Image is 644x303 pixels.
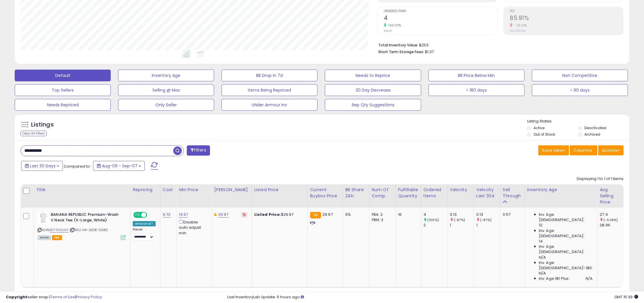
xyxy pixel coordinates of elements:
span: 2025-10-8 15:39 GMT [614,294,638,300]
button: Rep Qty Suggestions [325,99,421,111]
div: Repricing [133,187,158,193]
a: Privacy Policy [76,294,102,300]
button: Needs to Reprice [325,70,421,81]
div: Avg Selling Price [600,187,621,205]
div: Velocity [450,187,471,193]
small: (-87%) [480,218,492,222]
small: (-87%) [454,218,465,222]
span: Inv. Age [DEMOGRAPHIC_DATA]: [539,244,593,255]
button: UNder Armour Inv [221,99,317,111]
button: > 90 days [532,84,628,96]
button: Inventory Age [118,70,214,81]
small: (100%) [427,218,439,222]
button: Needs Repriced [15,99,111,111]
b: Short Term Storage Fees: [378,49,424,54]
button: > 180 days [428,84,524,96]
span: 12 [539,223,542,228]
span: N/A [586,276,593,281]
div: Displaying 1 to 1 of 1 items [577,176,623,182]
span: Inv. Age [DEMOGRAPHIC_DATA]: [539,228,593,239]
label: Deactivated [584,125,606,130]
div: Last InventoryLab Update: 5 hours ago. [227,294,638,300]
button: Aug-09 - Sep-07 [93,161,145,171]
div: Cost [163,187,174,193]
label: Out of Stock [534,132,555,137]
label: Archived [584,132,600,137]
div: Title [36,187,128,193]
span: Inv. Age [DEMOGRAPHIC_DATA]: [539,212,593,223]
span: | SKU: HA-3ZOE-SG8C [70,228,108,232]
button: Save View [538,145,569,155]
b: Listed Price: [254,212,281,217]
a: 19.97 [179,212,188,218]
button: Top Sellers [15,84,111,96]
div: $29.97 [254,212,303,217]
small: (-5.39%) [603,218,618,222]
div: 6% [345,212,365,217]
div: Num of Comp. [372,187,393,199]
div: 16 [398,212,416,217]
div: Amazon AI * [133,221,156,226]
li: $253 [378,41,619,48]
button: Selling @ Max [118,84,214,96]
a: 29.97 [218,212,228,218]
span: FBA [52,235,62,240]
button: Only Seller [118,99,214,111]
span: Inv. Age [DEMOGRAPHIC_DATA]-180: [539,260,593,271]
span: All listings currently available for purchase on Amazon [38,235,51,240]
h2: 85.91% [510,15,623,23]
div: Current Buybox Price [310,187,340,199]
div: Inventory Age [527,187,595,193]
span: Compared to: [64,164,91,169]
div: 2 [423,223,447,228]
a: Terms of Use [50,294,75,300]
a: B07693L1KF [50,228,69,233]
small: FBA [310,212,321,218]
span: ON [134,213,141,218]
div: 1 [476,223,500,228]
div: 0.57 [503,212,520,217]
a: 9.72 [163,212,171,218]
div: seller snap | | [6,294,102,300]
b: BANANA REPUBLIC Premium-Wash V Neck Tee (X-Large, White) [51,212,122,224]
div: 4 [423,212,447,217]
small: Prev: 2 [384,29,392,33]
div: Clear All Filters [21,131,47,136]
div: Min Price [179,187,209,193]
span: Aug-09 - Sep-07 [102,163,137,169]
button: Default [15,70,111,81]
small: 100.00% [386,23,401,28]
button: Non Competitive [532,70,628,81]
span: Ordered Items [384,10,497,13]
button: 30 Day Decrease [325,84,421,96]
span: Last 30 Days [30,163,56,169]
button: Items Being Repriced [221,84,317,96]
span: OFF [146,213,156,218]
div: BB Share 24h. [345,187,367,199]
span: 14 [539,239,543,244]
label: Active [534,125,544,130]
button: BB Price Below Min [428,70,524,81]
h5: Listings [31,121,54,129]
button: Filters [187,145,210,156]
button: Last 30 Days [21,161,63,171]
img: 31Rd4pWfsmL._SL40_.jpg [38,212,49,224]
small: Prev: 115.33% [510,29,526,33]
div: 27.4 [600,212,623,217]
div: FBA: 2 [372,212,391,217]
div: [PERSON_NAME] [214,187,249,193]
div: FBM: 3 [372,217,391,223]
span: Inv. Age 181 Plus: [539,276,570,281]
small: -25.51% [512,23,527,28]
button: Columns [570,145,597,155]
div: Listed Price [254,187,305,193]
strong: Copyright [6,294,27,300]
b: Total Inventory Value: [378,43,418,48]
div: 0.13 [476,212,500,217]
h2: 4 [384,15,497,23]
p: Listing States: [527,119,629,124]
span: N/A [539,271,546,276]
div: Preset: [133,228,156,241]
div: Fulfillable Quantity [398,187,418,199]
div: Ordered Items [423,187,445,199]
